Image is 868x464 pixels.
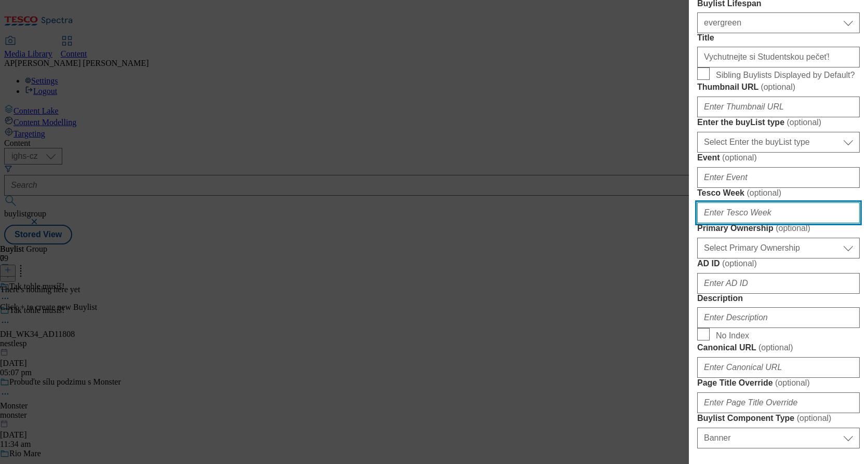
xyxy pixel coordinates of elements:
[697,307,860,328] input: Enter Description
[697,448,860,459] label: Banner Title
[697,167,860,188] input: Enter Event
[697,82,860,92] label: Thumbnail URL
[697,258,860,269] label: AD ID
[697,413,860,424] label: Buylist Component Type
[775,378,810,387] span: ( optional )
[697,357,860,378] input: Enter Canonical URL
[797,414,832,422] span: ( optional )
[697,223,860,234] label: Primary Ownership
[697,202,860,223] input: Enter Tesco Week
[697,47,860,67] input: Enter Title
[697,153,860,163] label: Event
[758,343,793,352] span: ( optional )
[716,331,749,340] span: No Index
[697,97,860,117] input: Enter Thumbnail URL
[722,259,757,268] span: ( optional )
[697,294,860,303] label: Description
[716,71,855,80] span: Sibling Buylists Displayed by Default?
[761,83,795,91] span: ( optional )
[697,378,860,388] label: Page Title Override
[776,224,810,233] span: ( optional )
[697,188,860,198] label: Tesco Week
[747,188,781,197] span: ( optional )
[697,392,860,413] input: Enter Page Title Override
[697,117,860,128] label: Enter the buyList type
[697,343,860,353] label: Canonical URL
[722,153,757,162] span: ( optional )
[697,33,860,43] label: Title
[697,273,860,294] input: Enter AD ID
[748,449,782,458] span: ( optional )
[786,118,821,127] span: ( optional )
